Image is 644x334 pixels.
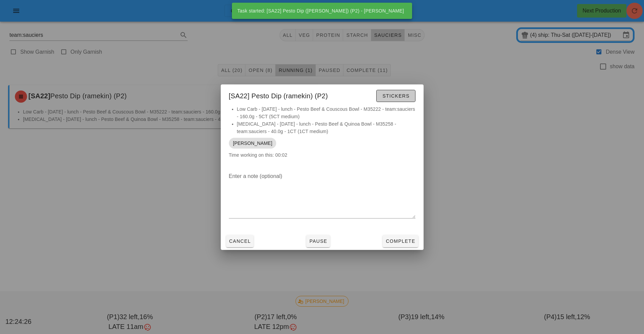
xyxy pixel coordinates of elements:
[237,120,415,135] li: [MEDICAL_DATA] - [DATE] - lunch - Pesto Beef & Quinoa Bowl - M35258 - team:sauciers - 40.0g - 1CT...
[385,238,415,244] span: Complete
[237,105,415,120] li: Low Carb - [DATE] - lunch - Pesto Beef & Couscous Bowl - M35222 - team:sauciers - 160.0g - 5CT (5...
[376,90,415,102] button: Stickers
[382,93,409,99] span: Stickers
[306,235,330,247] button: Pause
[383,235,418,247] button: Complete
[221,84,424,105] div: [SA22] Pesto Dip (ramekin) (P2)
[221,105,424,165] div: Time working on this: 00:02
[229,238,251,244] span: Cancel
[309,238,327,244] span: Pause
[226,235,254,247] button: Cancel
[233,138,272,149] span: [PERSON_NAME]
